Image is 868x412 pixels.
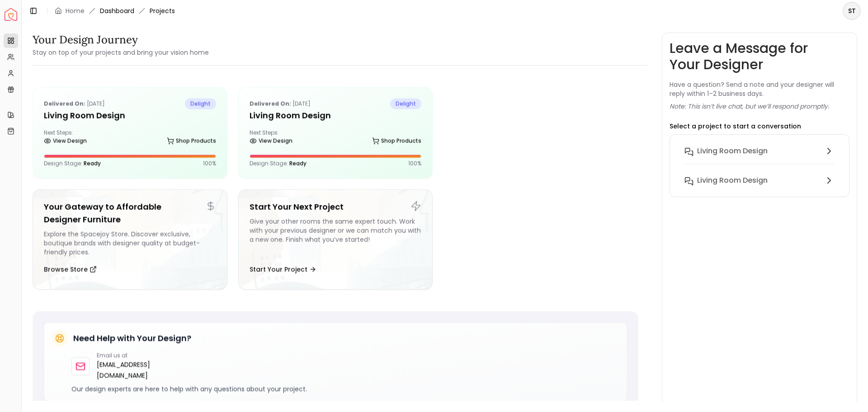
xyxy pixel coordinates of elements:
b: Delivered on: [44,100,85,108]
a: Spacejoy [5,8,17,21]
div: Explore the Spacejoy Store. Discover exclusive, boutique brands with designer quality at budget-f... [44,230,216,257]
button: Start Your Project [250,260,316,279]
div: Next Steps: [250,129,422,147]
nav: breadcrumb [55,6,175,15]
h6: Living Room Design [697,175,768,186]
p: Our design experts are here to help with any questions about your project. [71,384,619,393]
h5: Your Gateway to Affordable Designer Furniture [44,201,216,226]
h5: Living Room design [44,109,216,122]
p: Email us at [97,352,198,359]
h3: Your Design Journey [33,33,209,47]
p: Have a question? Send a note and your designer will reply within 1–2 business days. [670,80,849,98]
p: [DATE] [44,99,105,109]
a: Shop Products [167,135,216,147]
a: Home [66,6,85,15]
a: View Design [250,135,292,147]
p: Design Stage: [250,160,307,167]
a: Your Gateway to Affordable Designer FurnitureExplore the Spacejoy Store. Discover exclusive, bout... [33,189,227,290]
span: Ready [84,160,101,167]
a: Start Your Next ProjectGive your other rooms the same expert touch. Work with your previous desig... [238,189,433,290]
button: Living Room design [677,142,842,171]
p: Design Stage: [44,160,101,167]
span: ST [844,3,860,19]
span: delight [390,99,421,109]
div: Next Steps: [44,129,216,147]
h5: Start Your Next Project [250,201,422,213]
h6: Living Room design [697,146,768,156]
p: Select a project to start a conversation [670,122,801,131]
span: Projects [150,6,175,15]
small: Stay on top of your projects and bring your vision home [33,48,209,57]
b: Delivered on: [250,100,291,108]
span: delight [185,99,216,109]
a: View Design [44,135,87,147]
a: [EMAIL_ADDRESS][DOMAIN_NAME] [97,359,198,381]
p: 100 % [408,160,421,167]
span: Ready [289,160,307,167]
div: Give your other rooms the same expert touch. Work with your previous designer or we can match you... [250,217,422,257]
h5: Living Room Design [250,109,422,122]
p: [DATE] [250,99,311,109]
button: Living Room Design [677,171,842,189]
a: Shop Products [372,135,421,147]
button: Browse Store [44,260,97,279]
h5: Need Help with Your Design? [73,332,191,345]
p: Note: This isn’t live chat, but we’ll respond promptly. [670,102,829,111]
button: ST [843,2,861,20]
p: 100 % [203,160,216,167]
h3: Leave a Message for Your Designer [670,40,849,73]
img: Spacejoy Logo [5,8,17,21]
a: Dashboard [100,6,134,15]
